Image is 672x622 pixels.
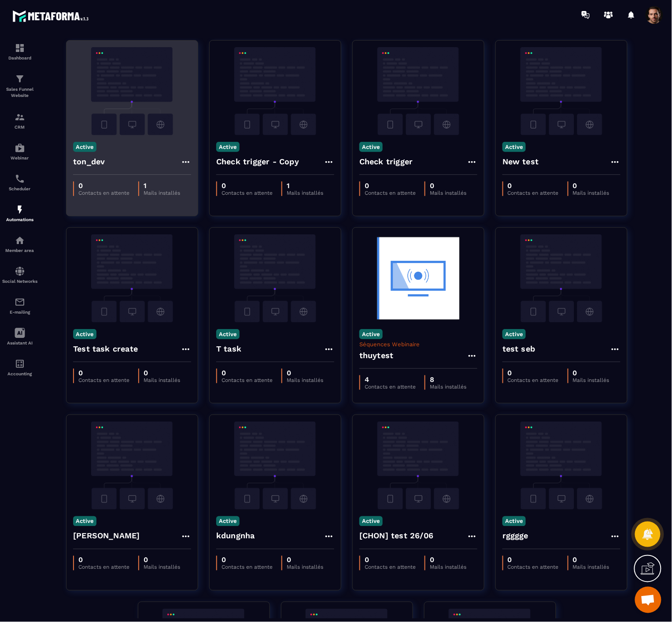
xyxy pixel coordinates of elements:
[2,56,37,60] p: Dashboard
[73,155,105,168] h4: ton_dev
[216,329,240,339] p: Active
[365,556,416,564] p: 0
[502,343,535,355] h4: test seb
[73,329,96,339] p: Active
[222,369,273,377] p: 0
[15,74,25,84] img: formation
[73,47,191,135] img: automation-background
[2,217,37,222] p: Automations
[502,142,526,152] p: Active
[144,556,180,564] p: 0
[508,564,559,570] p: Contacts en attente
[573,190,609,196] p: Mails installés
[359,530,433,542] h4: [CHON] test 26/06
[287,181,323,190] p: 1
[144,181,180,190] p: 1
[502,234,620,322] img: automation-background
[2,259,37,290] a: social-networksocial-networkSocial Networks
[430,190,466,196] p: Mails installés
[216,530,255,542] h4: kdungnha
[287,190,323,196] p: Mails installés
[430,556,466,564] p: 0
[287,564,323,570] p: Mails installés
[287,556,323,564] p: 0
[15,112,25,122] img: formation
[216,516,240,526] p: Active
[2,310,37,315] p: E-mailing
[635,587,661,613] div: Open chat
[222,564,273,570] p: Contacts en attente
[222,181,273,190] p: 0
[573,556,609,564] p: 0
[2,279,37,284] p: Social Networks
[12,8,92,24] img: logo
[15,174,25,184] img: scheduler
[73,530,140,542] h4: [PERSON_NAME]
[287,369,323,377] p: 0
[502,530,528,542] h4: rgggge
[359,349,394,362] h4: thuytest
[15,43,25,53] img: formation
[508,556,559,564] p: 0
[430,181,466,190] p: 0
[508,181,559,190] p: 0
[15,297,25,307] img: email
[144,377,180,383] p: Mails installés
[2,67,37,105] a: formationformationSales Funnel Website
[222,190,273,196] p: Contacts en attente
[216,343,241,355] h4: T task
[216,155,299,168] h4: Check trigger - Copy
[359,329,383,339] p: Active
[78,564,129,570] p: Contacts en attente
[502,47,620,135] img: automation-background
[2,198,37,229] a: automationsautomationsAutomations
[573,369,609,377] p: 0
[15,266,25,277] img: social-network
[287,377,323,383] p: Mails installés
[359,142,383,152] p: Active
[15,204,25,215] img: automations
[144,564,180,570] p: Mails installés
[2,136,37,167] a: automationsautomationsWebinar
[78,556,129,564] p: 0
[359,155,413,168] h4: Check trigger
[78,190,129,196] p: Contacts en attente
[2,105,37,136] a: formationformationCRM
[73,516,96,526] p: Active
[2,167,37,198] a: schedulerschedulerScheduler
[359,422,477,510] img: automation-background
[2,341,37,345] p: Assistant AI
[2,186,37,191] p: Scheduler
[502,329,526,339] p: Active
[2,352,37,383] a: accountantaccountantAccounting
[2,229,37,259] a: automationsautomationsMember area
[222,377,273,383] p: Contacts en attente
[2,86,37,99] p: Sales Funnel Website
[502,516,526,526] p: Active
[144,369,180,377] p: 0
[502,422,620,510] img: automation-background
[2,371,37,376] p: Accounting
[430,375,466,384] p: 8
[508,190,559,196] p: Contacts en attente
[359,341,477,348] p: Séquences Webinaire
[359,47,477,135] img: automation-background
[73,422,191,510] img: automation-background
[15,143,25,153] img: automations
[78,181,129,190] p: 0
[73,343,138,355] h4: Test task create
[359,234,477,322] img: automation-background
[573,564,609,570] p: Mails installés
[573,377,609,383] p: Mails installés
[430,564,466,570] p: Mails installés
[2,321,37,352] a: Assistant AI
[573,181,609,190] p: 0
[508,369,559,377] p: 0
[216,422,334,510] img: automation-background
[2,36,37,67] a: formationformationDashboard
[78,369,129,377] p: 0
[365,375,416,384] p: 4
[365,564,416,570] p: Contacts en attente
[365,384,416,390] p: Contacts en attente
[430,384,466,390] p: Mails installés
